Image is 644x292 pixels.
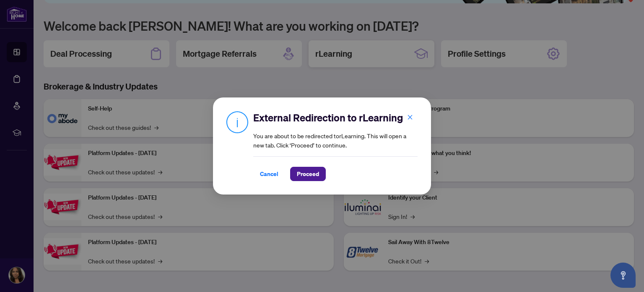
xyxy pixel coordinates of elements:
[407,114,413,120] span: close
[260,167,278,181] span: Cancel
[253,167,285,181] button: Cancel
[297,167,319,181] span: Proceed
[290,167,326,181] button: Proceed
[253,111,418,124] h2: External Redirection to rLearning
[610,263,636,288] button: Open asap
[253,111,418,181] div: You are about to be redirected to rLearning . This will open a new tab. Click ‘Proceed’ to continue.
[226,111,248,133] img: Info Icon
